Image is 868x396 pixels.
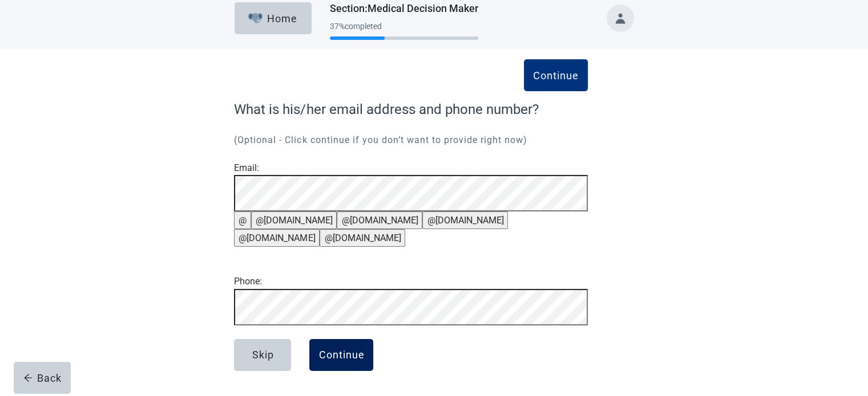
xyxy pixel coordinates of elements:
button: arrow-leftBack [14,362,71,394]
button: ElephantHome [235,2,312,34]
label: What is his/her email address and phone number? [234,99,588,120]
button: Add @yahoo.com to email address [422,211,508,229]
img: Elephant [248,13,263,23]
div: Skip [252,349,273,361]
div: 37 % completed [330,22,478,31]
button: Add @hotmail.com to email address [234,229,320,247]
button: Add @sbcglobal.net to email address [320,229,405,247]
button: Add @ to email address [234,211,251,229]
button: Toggle account menu [607,5,634,32]
button: Skip [234,339,291,371]
button: Continue [524,59,588,91]
button: Add @outlook.com to email address [337,211,422,229]
div: Continue [318,349,364,361]
div: Continue [533,70,579,81]
p: (Optional - Click continue if you don’t want to provide right now) [234,133,588,147]
label: Email: [234,162,259,173]
button: Continue [309,339,373,371]
div: Progress section [330,17,478,45]
h1: Section : Medical Decision Maker [330,1,478,17]
div: Home [248,13,297,24]
div: Back [23,372,62,383]
span: arrow-left [23,373,33,382]
label: Phone: [234,276,262,287]
button: Add @gmail.com to email address [251,211,337,229]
